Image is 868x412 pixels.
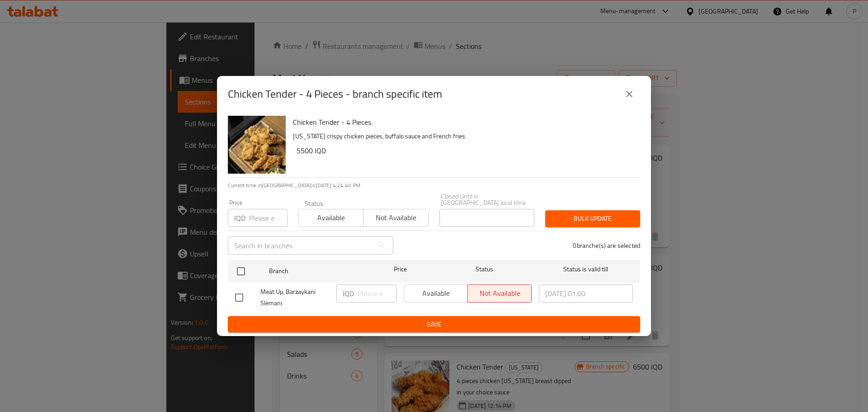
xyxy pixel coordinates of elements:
img: Chicken Tender - 4 Pieces [228,116,286,174]
span: Price [370,264,430,275]
button: Not available [363,209,428,227]
span: Branch [269,265,363,277]
button: close [618,83,640,105]
button: Bulk update [545,210,640,227]
span: Bulk update [552,213,633,224]
span: Meat Up, Barzaykani Slemani [260,286,329,309]
p: Current time in [GEOGRAPHIC_DATA] is [DATE] 4:24:40 PM [228,181,640,189]
span: Not available [367,211,425,224]
input: Search in branches [228,237,373,255]
p: IQD [343,288,354,299]
h6: Chicken Tender - 4 Pieces [293,116,633,128]
p: 0 branche(s) are selected [573,241,640,250]
span: Status is valid till [539,264,633,275]
p: [US_STATE] crispy chicken pieces, buffalo sauce and French fries [293,131,633,142]
button: Save [228,316,640,333]
h6: 5500 IQD [297,144,633,157]
span: Available [302,211,360,224]
span: Status [438,264,532,275]
span: Save [235,319,633,330]
input: Please enter price [358,284,396,303]
button: Available [298,209,363,227]
input: Please enter price [249,209,288,227]
h2: Chicken Tender - 4 Pieces - branch specific item [228,87,442,101]
p: IQD [234,213,245,223]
